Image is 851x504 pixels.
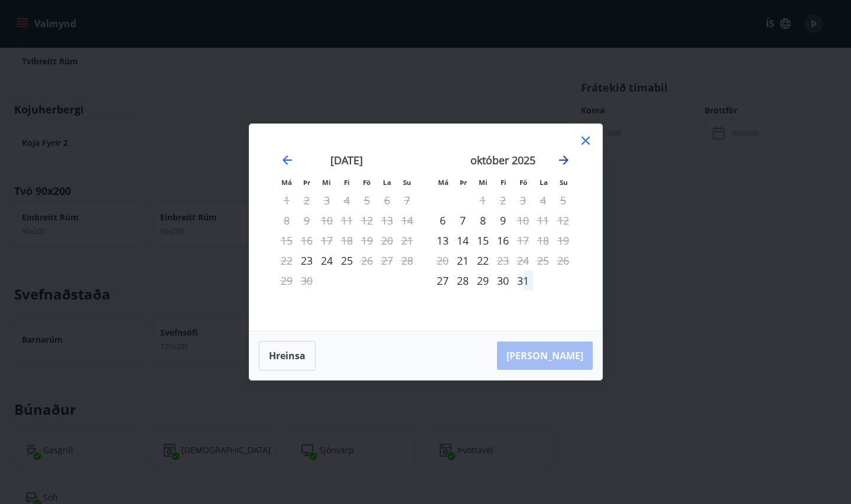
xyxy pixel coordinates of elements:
[533,230,553,251] td: Not available. laugardagur, 18. október 2025
[533,190,553,210] td: Not available. laugardagur, 4. október 2025
[433,230,453,251] td: Choose mánudagur, 13. október 2025 as your check-in date. It’s available.
[460,178,467,187] small: Þr
[281,178,292,187] small: Má
[473,190,493,210] td: Not available. miðvikudagur, 1. október 2025
[377,210,397,230] td: Not available. laugardagur, 13. september 2025
[453,210,473,230] td: Choose þriðjudagur, 7. október 2025 as your check-in date. It’s available.
[553,230,573,251] td: Not available. sunnudagur, 19. október 2025
[438,178,449,187] small: Má
[493,251,513,271] td: Not available. fimmtudagur, 23. október 2025
[433,251,453,271] td: Not available. mánudagur, 20. október 2025
[493,230,513,251] td: Choose fimmtudagur, 16. október 2025 as your check-in date. It’s available.
[397,251,417,271] td: Not available. sunnudagur, 28. september 2025
[473,210,493,230] div: 8
[383,178,391,187] small: La
[297,251,317,271] div: Aðeins innritun í boði
[337,251,357,271] div: 25
[513,271,533,291] td: Choose föstudagur, 31. október 2025 as your check-in date. It’s available.
[337,210,357,230] td: Not available. fimmtudagur, 11. september 2025
[322,178,331,187] small: Mi
[473,230,493,251] div: 15
[297,190,317,210] td: Not available. þriðjudagur, 2. september 2025
[357,251,377,271] td: Not available. föstudagur, 26. september 2025
[493,251,513,271] div: Aðeins útritun í boði
[357,210,377,230] td: Not available. föstudagur, 12. september 2025
[560,178,568,187] small: Su
[453,210,473,230] div: 7
[377,190,397,210] td: Not available. laugardagur, 6. september 2025
[473,271,493,291] div: 29
[473,251,493,271] td: Choose miðvikudagur, 22. október 2025 as your check-in date. It’s available.
[277,190,297,210] td: Not available. mánudagur, 1. september 2025
[277,251,297,271] td: Not available. mánudagur, 22. september 2025
[277,230,297,251] td: Not available. mánudagur, 15. september 2025
[519,178,527,187] small: Fö
[493,190,513,210] td: Not available. fimmtudagur, 2. október 2025
[337,190,357,210] td: Not available. fimmtudagur, 4. september 2025
[493,210,513,230] div: 9
[473,271,493,291] td: Choose miðvikudagur, 29. október 2025 as your check-in date. It’s available.
[513,210,533,230] div: Aðeins útritun í boði
[363,178,371,187] small: Fö
[513,230,533,251] td: Not available. föstudagur, 17. október 2025
[453,271,473,291] td: Choose þriðjudagur, 28. október 2025 as your check-in date. It’s available.
[473,210,493,230] td: Choose miðvikudagur, 8. október 2025 as your check-in date. It’s available.
[264,138,588,317] div: Calendar
[533,210,553,230] td: Not available. laugardagur, 11. október 2025
[470,153,535,167] strong: október 2025
[377,230,397,251] td: Not available. laugardagur, 20. september 2025
[453,230,473,251] td: Choose þriðjudagur, 14. október 2025 as your check-in date. It’s available.
[433,210,453,230] div: Aðeins innritun í boði
[433,271,453,291] td: Choose mánudagur, 27. október 2025 as your check-in date. It’s available.
[513,271,533,291] div: 31
[513,210,533,230] td: Not available. föstudagur, 10. október 2025
[357,190,377,210] td: Not available. föstudagur, 5. september 2025
[433,271,453,291] div: Aðeins innritun í boði
[557,153,571,167] div: Move forward to switch to the next month.
[377,251,397,271] td: Not available. laugardagur, 27. september 2025
[501,178,506,187] small: Fi
[344,178,350,187] small: Fi
[513,230,533,251] div: Aðeins útritun í boði
[533,251,553,271] td: Not available. laugardagur, 25. október 2025
[397,190,417,210] td: Not available. sunnudagur, 7. september 2025
[493,271,513,291] td: Choose fimmtudagur, 30. október 2025 as your check-in date. It’s available.
[303,178,310,187] small: Þr
[473,230,493,251] td: Choose miðvikudagur, 15. október 2025 as your check-in date. It’s available.
[453,271,473,291] div: 28
[277,210,297,230] td: Not available. mánudagur, 8. september 2025
[317,251,337,271] div: 24
[493,210,513,230] td: Choose fimmtudagur, 9. október 2025 as your check-in date. It’s available.
[297,230,317,251] td: Not available. þriðjudagur, 16. september 2025
[297,251,317,271] td: Choose þriðjudagur, 23. september 2025 as your check-in date. It’s available.
[553,190,573,210] td: Not available. sunnudagur, 5. október 2025
[540,178,548,187] small: La
[277,271,297,291] td: Not available. mánudagur, 29. september 2025
[297,271,317,291] td: Not available. þriðjudagur, 30. september 2025
[397,230,417,251] td: Not available. sunnudagur, 21. september 2025
[337,251,357,271] td: Choose fimmtudagur, 25. september 2025 as your check-in date. It’s available.
[553,210,573,230] td: Not available. sunnudagur, 12. október 2025
[337,230,357,251] td: Not available. fimmtudagur, 18. september 2025
[433,230,453,251] div: Aðeins innritun í boði
[403,178,411,187] small: Su
[479,178,488,187] small: Mi
[259,341,316,370] button: Hreinsa
[513,190,533,210] td: Not available. föstudagur, 3. október 2025
[357,230,377,251] td: Not available. föstudagur, 19. september 2025
[513,251,533,271] td: Not available. föstudagur, 24. október 2025
[280,153,294,167] div: Move backward to switch to the previous month.
[473,251,493,271] div: 22
[357,251,377,271] div: Aðeins útritun í boði
[317,230,337,251] td: Not available. miðvikudagur, 17. september 2025
[317,210,337,230] td: Not available. miðvikudagur, 10. september 2025
[317,251,337,271] td: Choose miðvikudagur, 24. september 2025 as your check-in date. It’s available.
[493,230,513,251] div: 16
[297,210,317,230] td: Not available. þriðjudagur, 9. september 2025
[330,153,363,167] strong: [DATE]
[453,251,473,271] td: Choose þriðjudagur, 21. október 2025 as your check-in date. It’s available.
[453,251,473,271] div: Aðeins innritun í boði
[433,210,453,230] td: Choose mánudagur, 6. október 2025 as your check-in date. It’s available.
[397,210,417,230] td: Not available. sunnudagur, 14. september 2025
[453,230,473,251] div: 14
